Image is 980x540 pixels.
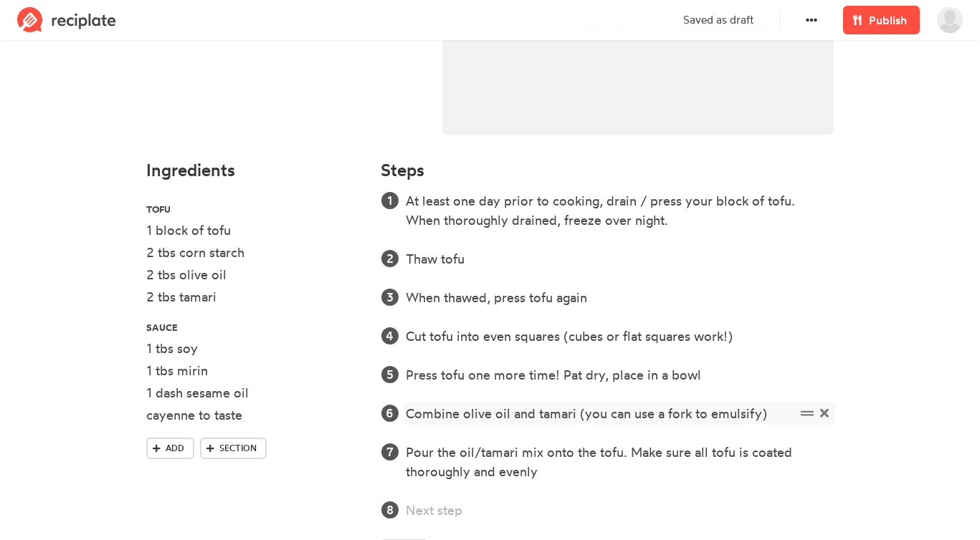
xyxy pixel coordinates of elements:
img: Reciplate [17,7,116,33]
p: Saved as draft [683,12,753,29]
span: Section [219,442,257,455]
img: User's avatar [937,7,963,33]
span: Publish [869,11,907,29]
div: 1 dash sesame oil [146,383,325,402]
span: Add [166,442,184,455]
div: 1 block of tofu [146,221,325,240]
div: 2 tbs olive oil [146,265,325,284]
div: Thaw tofu [406,249,795,269]
span: Delete item [817,404,832,423]
div: Press tofu one more time! Pat dry, place in a bowl [406,365,795,385]
h4: Steps [381,160,424,180]
div: Sauce [146,317,325,336]
div: 1 tbs soy [146,339,325,358]
div: 2 tbs tamari [146,287,325,307]
div: cayenne to taste [146,405,325,425]
div: When thawed, press tofu again [406,288,795,307]
span: Drag to reorder [797,404,817,423]
div: 1 tbs mirin [146,361,325,380]
div: Cut tofu into even squares (cubes or flat squares work!) [406,327,795,346]
div: 2 tbs corn starch [146,243,325,262]
div: Pour the oil/tamari mix onto the tofu. Make sure all tofu is coated thoroughly and evenly [406,443,795,481]
div: Tofu [146,198,325,218]
div: Combine olive oil and tamari (you can use a fork to emulsify) [406,404,795,423]
h4: Ingredients [146,160,364,180]
div: At least one day prior to cooking, drain / press your block of tofu. When thoroughly drained, fre... [406,191,795,230]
